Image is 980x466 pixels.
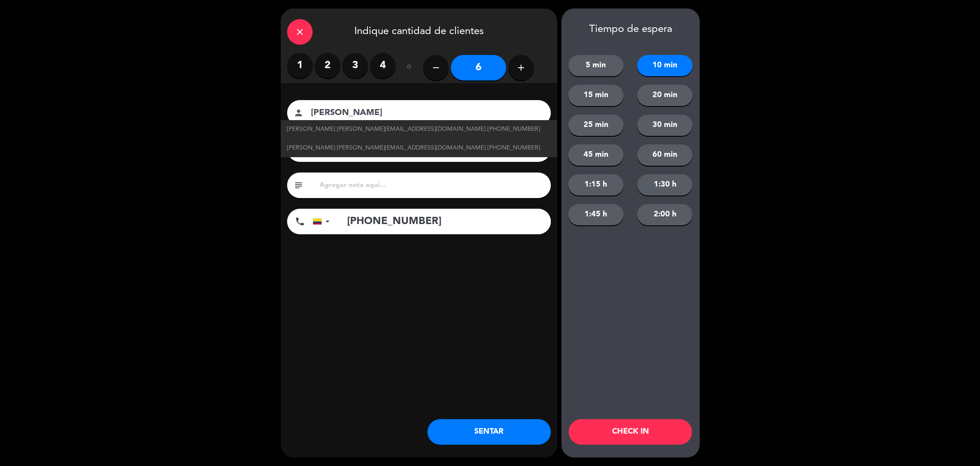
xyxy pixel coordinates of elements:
[569,419,692,445] button: CHECK IN
[287,53,313,78] label: 1
[568,174,624,196] button: 1:15 h
[295,27,305,37] i: close
[568,204,624,225] button: 1:45 h
[637,55,692,76] button: 10 min
[516,63,526,73] i: add
[370,53,396,78] label: 4
[293,180,304,190] i: subject
[310,106,540,121] input: Nombre del cliente
[568,144,624,166] button: 45 min
[637,85,692,106] button: 20 min
[423,55,449,81] button: remove
[342,53,368,78] label: 3
[568,115,624,136] button: 25 min
[508,55,534,81] button: add
[396,53,423,83] div: ó
[561,23,700,36] div: Tiempo de espera
[315,53,340,78] label: 2
[637,144,692,166] button: 60 min
[568,85,624,106] button: 15 min
[431,63,441,73] i: remove
[287,143,540,153] span: [PERSON_NAME] [PERSON_NAME][EMAIL_ADDRESS][DOMAIN_NAME] [PHONE_NUMBER]
[313,209,333,234] div: Colombia: +57
[637,115,692,136] button: 30 min
[293,108,304,118] i: person
[427,419,551,445] button: SENTAR
[295,216,305,227] i: phone
[568,55,624,76] button: 5 min
[319,179,544,191] input: Agregar nota aquí...
[637,204,692,225] button: 2:00 h
[637,174,692,196] button: 1:30 h
[281,9,557,53] div: Indique cantidad de clientes
[287,124,540,134] span: [PERSON_NAME] [PERSON_NAME][EMAIL_ADDRESS][DOMAIN_NAME] [PHONE_NUMBER]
